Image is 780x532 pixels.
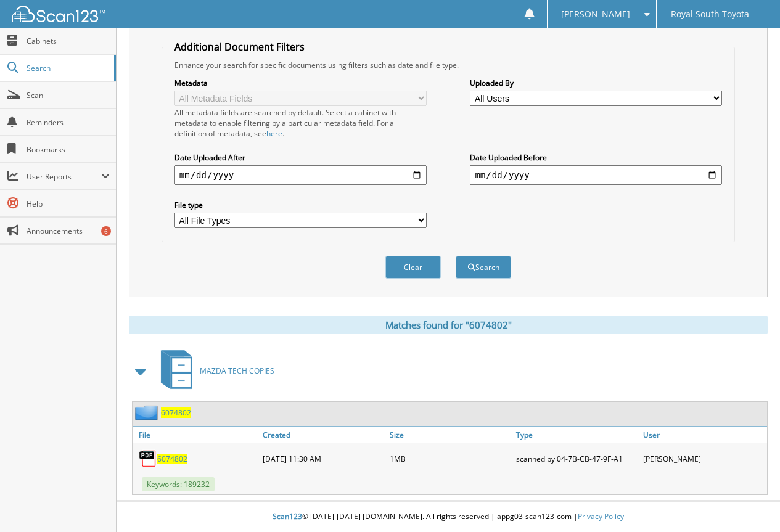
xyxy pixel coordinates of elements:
[27,198,110,209] span: Help
[578,511,624,522] a: Privacy Policy
[154,346,274,395] a: MAZDA TECH COPIES
[139,449,157,468] img: PDF.png
[273,511,302,522] span: Scan123
[260,427,387,443] a: Created
[27,171,101,182] span: User Reports
[27,117,110,128] span: Reminders
[671,10,749,18] span: Royal South Toyota
[266,128,282,139] a: here
[200,366,274,376] span: MAZDA TECH COPIES
[27,63,108,73] span: Search
[470,78,722,88] label: Uploaded By
[174,165,427,185] input: start
[260,446,387,471] div: [DATE] 11:30 AM
[27,226,110,236] span: Announcements
[174,152,427,163] label: Date Uploaded After
[718,473,780,532] iframe: Chat Widget
[142,477,215,491] span: Keywords: 189232
[168,60,728,70] div: Enhance your search for specific documents using filters such as date and file type.
[174,78,427,88] label: Metadata
[135,405,161,420] img: folder2.png
[561,10,630,18] span: [PERSON_NAME]
[168,40,311,54] legend: Additional Document Filters
[640,446,767,471] div: [PERSON_NAME]
[470,165,722,185] input: end
[387,446,514,471] div: 1MB
[640,427,767,443] a: User
[117,502,780,532] div: © [DATE]-[DATE] [DOMAIN_NAME]. All rights reserved | appg03-scan123-com |
[27,36,110,46] span: Cabinets
[161,407,191,418] a: 6074802
[387,427,514,443] a: Size
[157,454,187,464] a: 6074802
[513,446,640,471] div: scanned by 04-7B-CB-47-9F-A1
[101,226,111,236] div: 6
[129,316,768,334] div: Matches found for "6074802"
[456,256,511,279] button: Search
[12,6,105,22] img: scan123-logo-white.svg
[513,427,640,443] a: Type
[385,256,441,279] button: Clear
[133,427,260,443] a: File
[470,152,722,163] label: Date Uploaded Before
[27,144,110,155] span: Bookmarks
[27,90,110,100] span: Scan
[174,200,427,210] label: File type
[174,107,427,139] div: All metadata fields are searched by default. Select a cabinet with metadata to enable filtering b...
